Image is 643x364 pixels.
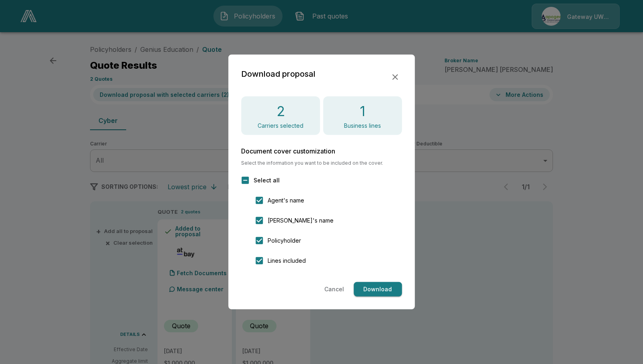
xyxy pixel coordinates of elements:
[344,123,381,129] p: Business lines
[241,161,402,166] span: Select the information you want to be included on the cover.
[254,176,280,184] span: Select all
[268,256,306,265] span: Lines included
[360,103,365,120] h4: 1
[276,103,285,120] h4: 2
[241,148,402,154] h6: Document cover customization
[241,67,315,80] h2: Download proposal
[268,196,304,204] span: Agent's name
[354,282,402,297] button: Download
[268,236,301,245] span: Policyholder
[321,282,347,297] button: Cancel
[258,123,303,129] p: Carriers selected
[268,216,334,225] span: [PERSON_NAME]'s name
